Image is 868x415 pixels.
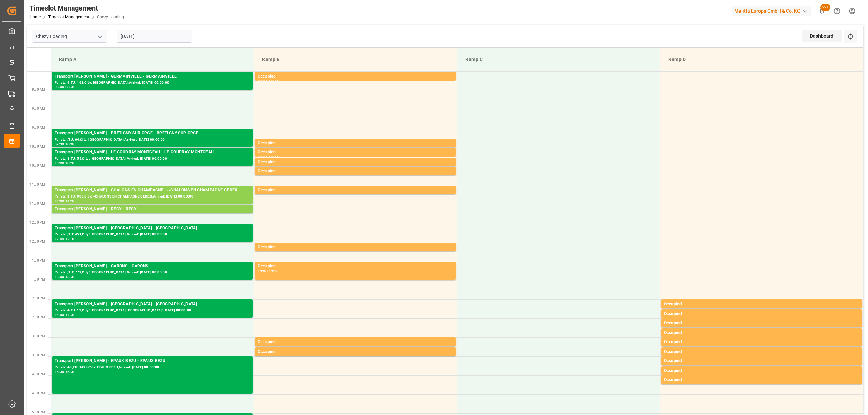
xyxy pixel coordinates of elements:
div: - [674,374,675,377]
button: Help Center [829,3,845,19]
div: Ramp B [259,53,451,66]
div: - [64,237,65,241]
div: Pallets: 4,TU: 168,City: [GEOGRAPHIC_DATA],Arrival: [DATE] 00:00:00 [55,80,250,86]
div: - [674,327,675,330]
span: 1:00 PM [32,258,45,262]
div: 10:00 [269,147,278,150]
span: 3:00 PM [32,334,45,338]
div: Occupied [258,263,453,270]
span: 10:30 AM [29,164,45,167]
div: Occupied [258,159,453,166]
div: - [674,383,675,387]
div: 10:15 [269,156,278,159]
span: 99+ [820,4,830,11]
div: 15:45 [664,374,674,377]
div: Ramp C [462,53,654,66]
div: Pallets: ,TU: 451,City: [GEOGRAPHIC_DATA],Arrival: [DATE] 00:00:00 [55,232,250,237]
div: 08:30 [65,85,75,88]
div: Transport [PERSON_NAME] - LE COUDRAY MONTCEAU - LE COUDRAY MONTCEAU [55,149,250,156]
span: 12:30 PM [29,240,45,243]
div: - [674,308,675,311]
div: 10:30 [65,162,75,165]
div: Occupied [664,330,859,336]
span: 4:30 PM [32,391,45,395]
span: 4:00 PM [32,372,45,376]
div: 15:00 [664,346,674,349]
div: 15:15 [258,355,268,358]
div: Ramp D [666,53,857,66]
div: - [64,370,65,373]
div: Melitta Europa GmbH & Co. KG [732,6,811,16]
span: 11:00 AM [29,183,45,186]
div: Ramp A [56,53,248,66]
div: 10:00 [55,162,64,165]
div: 14:45 [675,327,685,330]
span: 11:30 AM [29,202,45,205]
div: Pallets: ,TU: 42,City: RECY,Arrival: [DATE] 00:00:00 [55,213,250,219]
div: 14:15 [664,317,674,320]
div: 11:30 [65,200,75,203]
a: Home [29,15,41,19]
div: 15:15 [675,346,685,349]
div: Pallets: ,TU: 64,City: [GEOGRAPHIC_DATA],Arrival: [DATE] 00:00:00 [55,137,250,143]
span: 2:30 PM [32,315,45,319]
div: 14:45 [664,336,674,339]
div: 15:15 [269,346,278,349]
div: 16:00 [675,374,685,377]
div: 11:00 [55,200,64,203]
div: 12:30 [65,237,75,241]
div: Pallets: ,TU: 779,City: [GEOGRAPHIC_DATA],Arrival: [DATE] 00:00:00 [55,270,250,275]
div: - [268,251,269,254]
div: Transport [PERSON_NAME] - [GEOGRAPHIC_DATA] - [GEOGRAPHIC_DATA] [55,225,250,232]
div: 16:00 [664,383,674,387]
div: 12:45 [269,251,278,254]
div: - [268,270,269,273]
div: - [674,355,675,358]
span: 9:30 AM [32,126,45,129]
div: - [268,175,269,178]
button: Melitta Europa GmbH & Co. KG [732,4,814,17]
div: Transport [PERSON_NAME] - EPAUX BEZU - EPAUX BEZU [55,358,250,365]
div: Occupied [664,320,859,327]
div: Pallets: 4,TU: 12,City: [GEOGRAPHIC_DATA],[GEOGRAPHIC_DATA]: [DATE] 00:00:00 [55,308,250,313]
div: 15:00 [675,336,685,339]
div: - [64,143,65,146]
span: 8:30 AM [32,88,45,91]
div: - [268,80,269,83]
div: Occupied [258,349,453,355]
div: 14:30 [675,317,685,320]
span: 3:30 PM [32,353,45,357]
div: Occupied [664,311,859,317]
div: 16:15 [675,383,685,387]
div: 09:45 [258,147,268,150]
div: - [64,85,65,88]
span: 5:00 PM [32,410,45,414]
div: 12:00 [55,237,64,241]
span: 12:00 PM [29,221,45,224]
button: show 100 new notifications [814,3,829,19]
div: 10:45 [269,175,278,178]
div: Occupied [664,377,859,383]
div: 10:00 [258,156,268,159]
div: 13:30 [65,275,75,278]
div: 13:00 [55,275,64,278]
div: - [64,313,65,316]
div: - [268,355,269,358]
div: 14:15 [675,308,685,311]
div: 14:00 [55,313,64,316]
div: 14:30 [664,327,674,330]
div: 10:30 [258,175,268,178]
div: 15:30 [269,355,278,358]
div: Timeslot Management [29,3,124,13]
div: - [268,156,269,159]
div: Occupied [258,168,453,175]
div: Occupied [664,301,859,308]
div: - [64,200,65,203]
div: Occupied [664,368,859,374]
div: Occupied [664,358,859,365]
span: 2:00 PM [32,296,45,300]
div: Pallets: 1,TU: 55,City: [GEOGRAPHIC_DATA],Arrival: [DATE] 00:00:00 [55,156,250,162]
div: 11:00 [258,194,268,197]
div: 14:30 [65,313,75,316]
div: 14:00 [664,308,674,311]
